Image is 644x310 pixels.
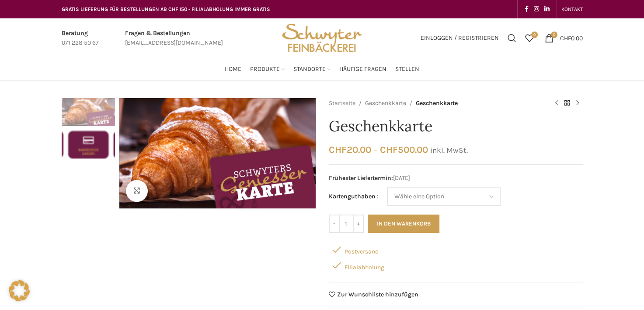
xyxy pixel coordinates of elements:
[225,60,241,78] a: Home
[380,144,398,155] span: CHF
[293,65,326,74] span: Standorte
[395,65,419,74] span: Stellen
[117,98,318,208] div: 1 / 2
[293,60,331,78] a: Standorte
[521,29,538,47] div: Meine Wunschliste
[329,192,378,201] label: Kartenguthaben
[62,98,115,130] div: 1 / 2
[329,173,583,183] span: [DATE]
[353,215,364,233] input: +
[329,215,340,233] input: -
[329,144,371,155] bdi: 20.00
[250,60,285,78] a: Produkte
[531,3,542,15] a: Instagram social link
[62,130,115,159] img: Geschenkkarte – Bild 2
[531,32,538,38] span: 0
[560,34,571,42] span: CHF
[416,99,458,108] span: Geschenkkarte
[337,292,418,298] span: Zur Wunschliste hinzufügen
[421,35,499,41] span: Einloggen / Registrieren
[339,65,386,74] span: Häufige Fragen
[503,29,521,47] a: Suchen
[542,3,552,15] a: Linkedin social link
[62,28,99,48] a: Infobox link
[430,146,468,155] small: inkl. MwSt.
[373,144,378,155] span: –
[62,98,115,126] img: Geschenkkarte
[62,6,270,12] span: GRATIS LIEFERUNG FÜR BESTELLUNGEN AB CHF 150 - FILIALABHOLUNG IMMER GRATIS
[551,98,562,109] a: Previous product
[416,29,503,47] a: Einloggen / Registrieren
[329,99,355,108] a: Startseite
[57,60,587,78] div: Main navigation
[329,144,347,155] span: CHF
[329,291,419,298] a: Zur Wunschliste hinzufügen
[340,215,353,233] input: Produktmenge
[551,32,557,38] span: 0
[339,60,386,78] a: Häufige Fragen
[380,144,428,155] bdi: 500.00
[329,98,543,109] nav: Breadcrumb
[522,3,531,15] a: Facebook social link
[125,28,223,48] a: Infobox link
[572,98,583,109] a: Next product
[368,215,439,233] button: In den Warenkorb
[250,65,280,74] span: Produkte
[329,242,583,257] div: Postversand
[62,130,115,163] div: 2 / 2
[279,18,365,58] img: Bäckerei Schwyter
[329,117,583,135] h1: Geschenkkarte
[561,0,583,18] a: KONTAKT
[365,99,406,108] a: Geschenkkarte
[557,0,587,18] div: Secondary navigation
[395,60,419,78] a: Stellen
[561,6,583,12] span: KONTAKT
[329,257,583,273] div: Filialabholung
[225,65,241,74] span: Home
[560,34,583,42] bdi: 0.00
[540,29,587,47] a: 0 CHF0.00
[521,29,538,47] a: 0
[329,174,393,182] span: Frühester Liefertermin:
[279,34,365,41] a: Site logo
